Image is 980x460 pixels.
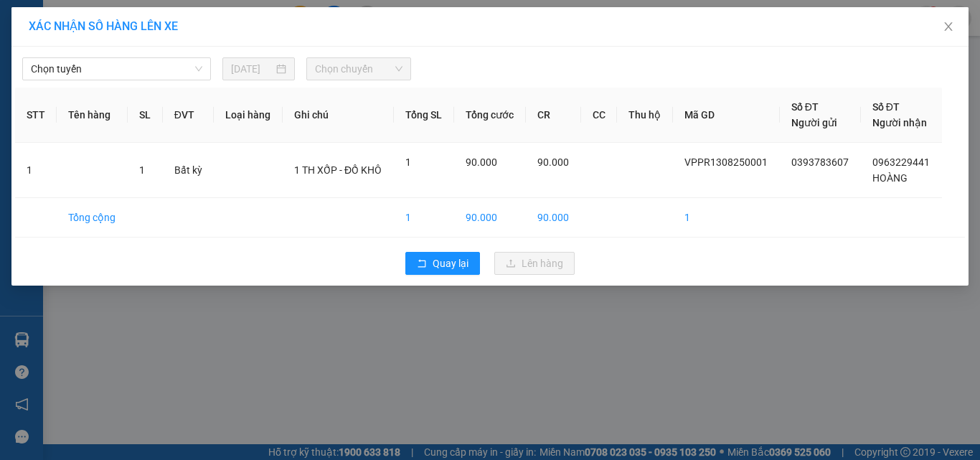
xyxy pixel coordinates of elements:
span: close [943,21,954,32]
th: CC [581,88,617,143]
button: Close [928,7,969,47]
th: Tên hàng [57,88,128,143]
span: 1 TH XỐP - ĐỒ KHÔ [294,164,382,176]
th: Loại hàng [214,88,283,143]
td: 1 [15,143,57,198]
span: 0963229441 [872,156,930,168]
span: Người gửi [791,117,837,128]
span: HOÀNG [872,172,908,184]
span: 1 [139,164,145,176]
span: rollback [417,258,427,270]
td: Bất kỳ [163,143,215,198]
td: 1 [394,198,454,238]
span: XÁC NHẬN SỐ HÀNG LÊN XE [29,19,178,33]
input: 13/08/2025 [231,61,273,77]
span: Chọn tuyến [31,58,202,80]
td: Tổng cộng [57,198,128,238]
span: Số ĐT [791,101,819,113]
th: Thu hộ [617,88,673,143]
span: 90.000 [537,156,569,168]
span: VPPR1308250001 [684,156,768,168]
button: rollbackQuay lại [405,252,480,275]
span: Chọn chuyến [315,58,403,80]
td: 90.000 [454,198,526,238]
th: Tổng SL [394,88,454,143]
span: 90.000 [466,156,497,168]
span: Người nhận [872,117,927,128]
button: uploadLên hàng [494,252,575,275]
td: 1 [673,198,780,238]
th: STT [15,88,57,143]
th: Mã GD [673,88,780,143]
th: Tổng cước [454,88,526,143]
span: 0393783607 [791,156,849,168]
th: SL [128,88,162,143]
th: CR [526,88,581,143]
th: ĐVT [163,88,215,143]
th: Ghi chú [283,88,394,143]
span: Số ĐT [872,101,900,113]
span: Quay lại [433,255,468,271]
td: 90.000 [526,198,581,238]
span: 1 [405,156,411,168]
